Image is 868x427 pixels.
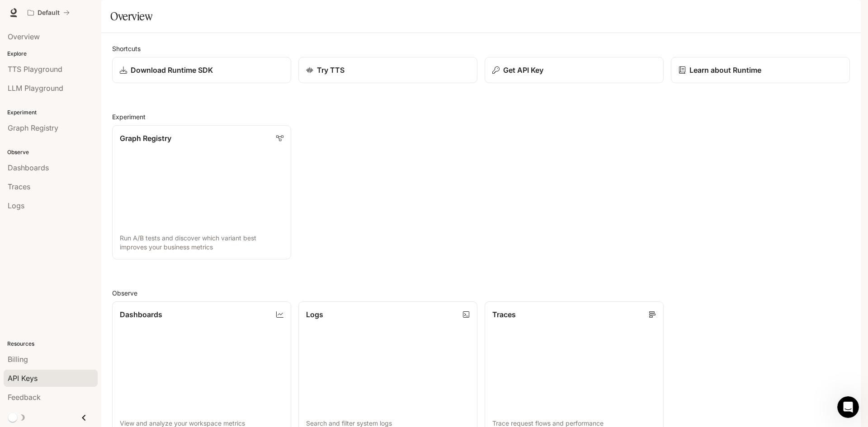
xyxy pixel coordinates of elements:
h1: Overview [110,7,152,25]
h2: Observe [112,288,850,298]
iframe: Intercom live chat [837,396,859,418]
p: Graph Registry [120,133,171,144]
button: Get API Key [485,57,664,83]
a: Download Runtime SDK [112,57,291,83]
a: Learn about Runtime [671,57,850,83]
p: Try TTS [317,65,344,75]
p: Run A/B tests and discover which variant best improves your business metrics [120,234,283,252]
h2: Shortcuts [112,44,850,53]
a: Try TTS [298,57,477,83]
p: Learn about Runtime [689,65,761,75]
p: Traces [492,309,516,320]
p: Download Runtime SDK [131,65,213,75]
p: Get API Key [503,65,543,75]
p: Dashboards [120,309,162,320]
h2: Experiment [112,112,850,122]
p: Logs [306,309,323,320]
p: Default [38,9,60,17]
a: Graph RegistryRun A/B tests and discover which variant best improves your business metrics [112,125,291,259]
button: All workspaces [24,4,74,22]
